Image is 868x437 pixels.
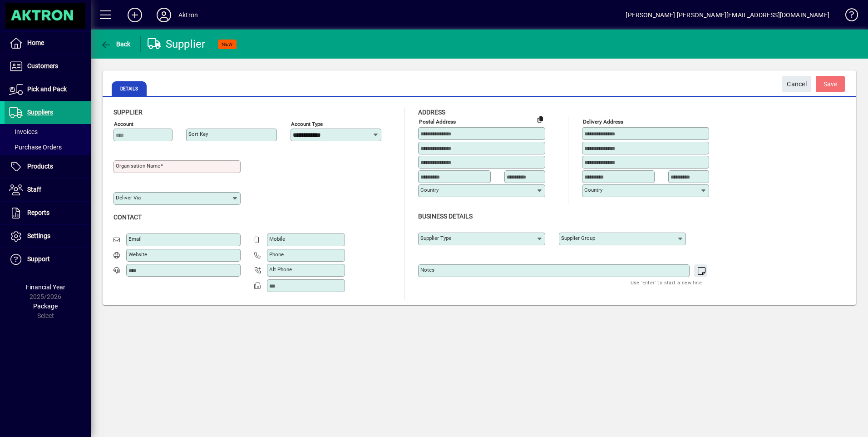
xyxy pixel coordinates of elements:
[27,232,50,239] span: Settings
[116,163,160,169] mat-label: Organisation name
[91,36,141,52] app-page-header-button: Back
[100,40,131,48] span: Back
[27,255,50,263] span: Support
[5,32,91,55] a: Home
[5,202,91,224] a: Reports
[113,214,142,221] span: Contact
[269,236,285,242] mat-label: Mobile
[816,76,845,92] button: Save
[269,251,284,258] mat-label: Phone
[113,109,143,116] span: Supplier
[27,163,53,170] span: Products
[5,55,91,78] a: Customers
[188,131,208,137] mat-label: Sort key
[787,77,807,92] span: Cancel
[128,236,142,242] mat-label: Email
[5,248,91,271] a: Support
[149,7,178,23] button: Profile
[291,121,323,127] mat-label: Account Type
[420,235,451,241] mat-label: Supplier type
[626,8,829,22] div: [PERSON_NAME] [PERSON_NAME][EMAIL_ADDRESS][DOMAIN_NAME]
[5,139,91,155] a: Purchase Orders
[5,179,91,201] a: Staff
[222,41,233,47] span: NEW
[5,225,91,248] a: Settings
[631,277,702,288] mat-hint: Use 'Enter' to start a new line
[824,77,838,92] span: ave
[27,39,44,46] span: Home
[27,209,49,216] span: Reports
[120,7,149,23] button: Add
[27,62,58,70] span: Customers
[418,109,445,116] span: Address
[148,37,206,51] div: Supplier
[27,109,53,116] span: Suppliers
[420,187,439,193] mat-label: Country
[533,112,547,126] button: Copy to Delivery address
[98,36,133,52] button: Back
[112,81,147,96] span: Details
[33,303,58,310] span: Package
[418,213,473,220] span: Business details
[114,121,133,127] mat-label: Account
[5,124,91,139] a: Invoices
[584,187,602,193] mat-label: Country
[269,266,292,273] mat-label: Alt Phone
[9,144,62,151] span: Purchase Orders
[420,267,434,273] mat-label: Notes
[27,186,41,193] span: Staff
[116,194,141,201] mat-label: Deliver via
[5,78,91,101] a: Pick and Pack
[561,235,595,241] mat-label: Supplier group
[27,85,67,93] span: Pick and Pack
[178,8,198,22] div: Aktron
[26,283,65,291] span: Financial Year
[9,128,38,135] span: Invoices
[838,2,857,31] a: Knowledge Base
[824,80,827,88] span: S
[128,251,147,258] mat-label: Website
[782,76,811,92] button: Cancel
[5,155,91,178] a: Products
